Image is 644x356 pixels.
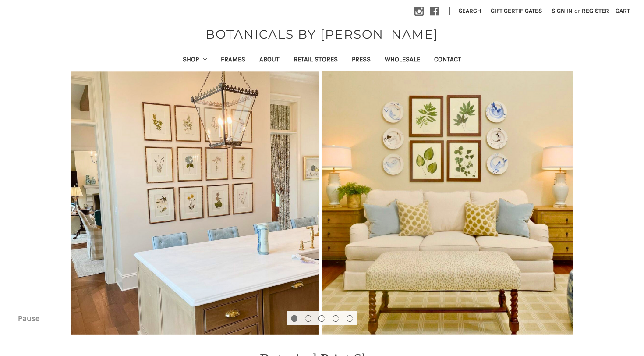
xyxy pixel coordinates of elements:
a: Wholesale [378,50,427,71]
a: BOTANICALS BY [PERSON_NAME] [201,25,443,43]
button: Go to slide 3 of 5 [318,315,325,322]
span: Cart [616,7,630,14]
span: Go to slide 5 of 5 [347,327,353,327]
span: Go to slide 2 of 5 [305,327,311,327]
a: Frames [214,50,252,71]
span: or [573,6,581,15]
span: Go to slide 3 of 5 [319,327,325,327]
a: Shop [176,50,214,71]
a: Contact [427,50,468,71]
a: Press [345,50,378,71]
a: About [252,50,287,71]
li: | [445,4,454,18]
span: Go to slide 1 of 5, active [291,327,297,327]
button: Go to slide 5 of 5 [347,315,353,322]
button: Go to slide 4 of 5 [333,315,339,322]
button: Go to slide 2 of 5 [305,315,311,322]
a: Retail Stores [287,50,345,71]
span: Go to slide 4 of 5 [333,327,339,327]
button: Pause carousel [11,311,46,325]
button: Go to slide 1 of 5, active [291,315,297,322]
